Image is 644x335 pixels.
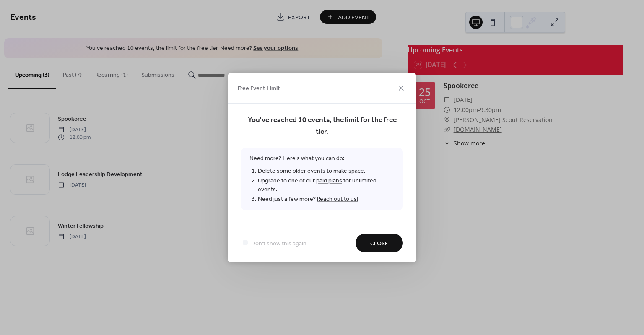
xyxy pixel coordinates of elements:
li: Upgrade to one of our for unlimited events. [258,176,395,194]
a: Reach out to us! [317,193,358,205]
span: Close [370,239,388,248]
li: Delete some older events to make space. [258,166,395,176]
span: Don't show this again [251,239,306,248]
span: You've reached 10 events, the limit for the free tier. [241,114,403,138]
li: Need just a few more? [258,194,395,204]
span: Need more? Here's what you can do: [241,148,403,210]
button: Close [356,234,403,252]
span: Free Event Limit [238,84,280,93]
a: paid plans [316,175,342,186]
